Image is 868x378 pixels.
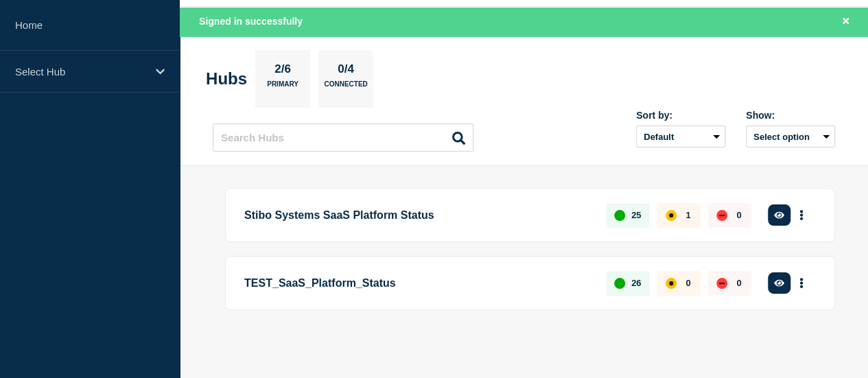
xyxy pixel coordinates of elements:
button: Close banner [837,14,854,29]
input: Search Hubs [213,123,473,152]
p: 25 [631,210,641,220]
button: More actions [793,202,810,228]
p: Primary [267,80,298,95]
div: Show: [746,110,835,121]
button: More actions [793,270,810,296]
p: Stibo Systems SaaS Platform Status [244,202,590,228]
p: Connected [324,80,367,95]
div: affected [666,278,677,289]
button: Select option [746,126,835,147]
div: down [716,278,727,289]
p: 0 [736,210,741,220]
div: Sort by: [636,110,725,121]
p: 2/6 [270,62,296,80]
div: affected [666,210,677,221]
h2: Hubs [206,69,247,88]
p: Select Hub [15,66,147,78]
p: 0/4 [333,62,360,80]
select: Sort by [636,126,725,147]
p: TEST_SaaS_Platform_Status [244,270,590,296]
div: up [614,210,625,221]
div: up [614,278,625,289]
div: down [716,210,727,221]
p: 26 [631,278,641,288]
p: 0 [685,278,690,288]
p: 1 [685,210,690,220]
span: Signed in successfully [199,16,303,27]
p: 0 [736,278,741,288]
